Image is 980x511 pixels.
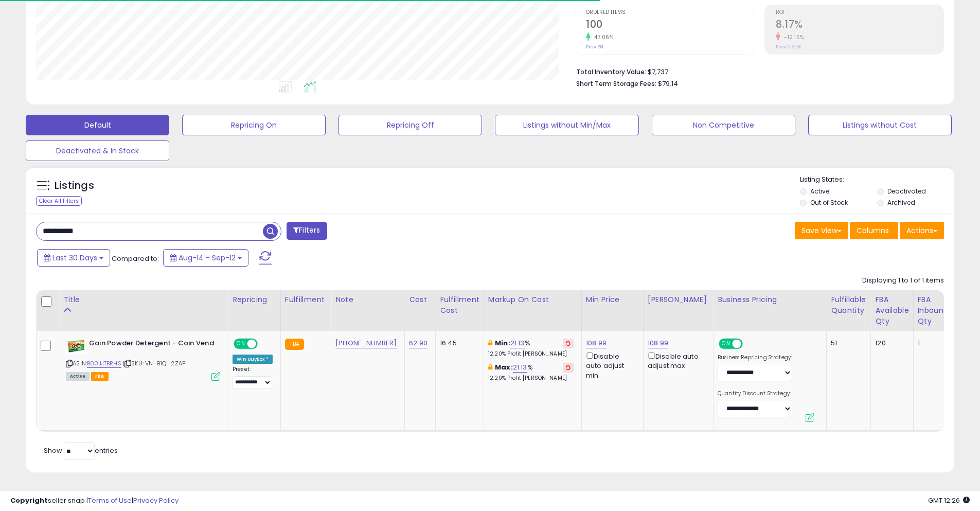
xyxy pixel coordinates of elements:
a: 21.13 [513,362,527,373]
label: Archived [887,198,915,207]
a: 108.99 [586,338,607,348]
label: Deactivated [887,187,926,196]
div: 120 [875,339,905,348]
h2: 8.17% [776,19,943,32]
div: Fulfillment Cost [440,294,479,316]
span: All listings currently available for purchase on Amazon [66,372,90,381]
span: | SKU: VN-91QI-2ZAP [123,359,185,367]
span: $79.14 [658,79,678,89]
button: Columns [850,222,898,239]
small: 47.06% [591,33,613,41]
span: Compared to: [112,254,159,263]
a: B00JJTBRHS [87,359,121,368]
button: Last 30 Days [37,249,110,267]
span: ON [235,340,247,348]
li: $7,737 [576,65,936,77]
button: Listings without Cost [808,115,952,135]
div: Repricing [233,294,276,305]
i: This overrides the store level max markup for this listing [488,364,492,371]
label: Quantity Discount Strategy: [718,390,792,397]
span: Last 30 Days [52,253,97,263]
div: ASIN: [66,339,220,380]
a: 62.90 [409,338,427,348]
label: Out of Stock [810,198,848,207]
b: Max: [495,362,513,372]
button: Non Competitive [652,115,795,135]
span: ON [720,340,733,348]
p: 12.20% Profit [PERSON_NAME] [488,375,574,382]
div: Disable auto adjust min [586,350,635,380]
div: Cost [409,294,431,305]
span: FBA [91,372,109,381]
div: Win BuyBox * [233,355,273,364]
div: Note [335,294,400,305]
span: Ordered Items [586,10,754,15]
span: Columns [857,225,889,236]
a: Terms of Use [88,496,132,505]
div: Disable auto adjust max [648,350,705,371]
b: Total Inventory Value: [576,67,646,76]
div: Displaying 1 to 1 of 1 items [862,276,944,286]
small: Prev: 68 [586,44,603,50]
a: 21.13 [510,338,525,348]
div: 1 [918,339,945,348]
button: Actions [900,222,944,239]
div: Business Pricing [718,294,822,305]
p: Listing States: [800,175,954,185]
label: Active [810,187,829,196]
b: Min: [495,338,510,348]
div: Title [63,294,224,305]
b: Gain Powder Detergent - Coin Vend [89,339,214,351]
span: OFF [741,340,758,348]
strong: Copyright [10,496,48,505]
button: Filters [287,222,327,240]
button: Deactivated & In Stock [26,140,169,161]
div: FBA Available Qty [875,294,908,327]
div: Min Price [586,294,639,305]
small: FBA [285,339,304,350]
span: 2025-10-14 12:26 GMT [928,496,970,505]
div: Clear All Filters [36,196,82,206]
button: Repricing Off [338,115,482,135]
button: Listings without Min/Max [495,115,638,135]
div: Preset: [233,366,273,389]
div: [PERSON_NAME] [648,294,709,305]
div: % [488,339,574,358]
i: This overrides the store level min markup for this listing [488,340,492,346]
a: Privacy Policy [133,496,179,505]
div: FBA inbound Qty [918,294,949,327]
i: Revert to store-level Max Markup [566,365,571,370]
div: Markup on Cost [488,294,577,305]
label: Business Repricing Strategy: [718,354,792,361]
button: Default [26,115,169,135]
button: Aug-14 - Sep-12 [163,249,248,267]
span: Aug-14 - Sep-12 [179,253,236,263]
b: Short Term Storage Fees: [576,79,656,88]
div: Fulfillable Quantity [831,294,866,316]
div: 16.45 [440,339,476,348]
button: Save View [795,222,848,239]
h2: 100 [586,19,754,32]
span: Show: entries [44,446,118,455]
th: The percentage added to the cost of goods (COGS) that forms the calculator for Min & Max prices. [484,290,581,331]
div: 51 [831,339,863,348]
h5: Listings [55,179,94,193]
small: -12.15% [780,33,804,41]
span: ROI [776,10,943,15]
p: 12.20% Profit [PERSON_NAME] [488,350,574,358]
small: Prev: 9.30% [776,44,801,50]
div: seller snap | | [10,496,179,506]
div: % [488,363,574,382]
i: Revert to store-level Min Markup [566,341,571,346]
a: 108.99 [648,338,668,348]
button: Repricing On [182,115,326,135]
span: OFF [256,340,273,348]
a: [PHONE_NUMBER] [335,338,397,348]
div: Fulfillment [285,294,327,305]
img: 417QADtT+hL._SL40_.jpg [66,339,86,354]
